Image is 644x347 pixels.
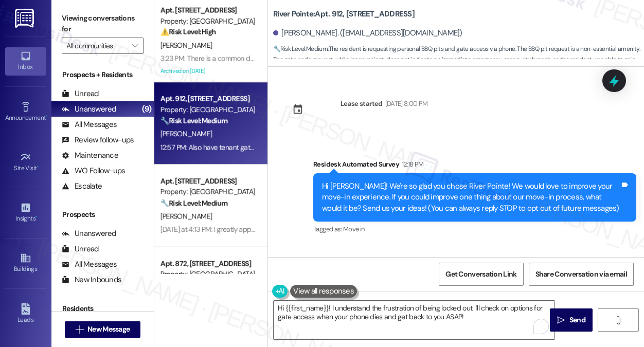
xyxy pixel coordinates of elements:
[550,308,593,332] button: Send
[62,135,134,145] div: Review follow-ups
[399,159,424,170] div: 12:18 PM
[5,47,46,75] a: Inbox
[535,269,627,280] span: Share Conversation via email
[160,27,216,36] strong: ⚠️ Risk Level: High
[62,150,118,161] div: Maintenance
[529,263,634,286] button: Share Conversation via email
[62,10,144,38] label: Viewing conversations for
[273,9,415,20] b: River Pointe: Apt. 912, [STREET_ADDRESS]
[139,101,154,117] div: (9)
[445,269,516,280] span: Get Conversation Link
[273,45,328,53] strong: 🔧 Risk Level: Medium
[15,9,36,28] img: ResiDesk Logo
[51,69,154,80] div: Prospects + Residents
[557,316,565,324] i: 
[159,65,257,78] div: Archived on [DATE]
[62,259,117,270] div: All Messages
[87,324,130,335] span: New Message
[160,269,256,280] div: Property: [GEOGRAPHIC_DATA]
[322,181,620,214] div: Hi [PERSON_NAME]! We're so glad you chose River Pointe! We would love to improve your move-in exp...
[5,199,46,227] a: Insights •
[160,41,212,50] span: [PERSON_NAME]
[160,198,227,208] strong: 🔧 Risk Level: Medium
[51,209,154,220] div: Prospects
[5,149,46,176] a: Site Visit •
[273,28,462,39] div: [PERSON_NAME]. ([EMAIL_ADDRESS][DOMAIN_NAME])
[569,315,585,325] span: Send
[46,113,47,120] span: •
[76,325,83,334] i: 
[274,301,554,339] textarea: To enrich screen reader interactions, please activate Accessibility in Grammarly extension settings
[160,187,256,197] div: Property: [GEOGRAPHIC_DATA]
[439,263,523,286] button: Get Conversation Link
[160,211,212,221] span: [PERSON_NAME]
[343,225,364,233] span: Move in
[160,5,256,15] div: Apt. [STREET_ADDRESS]
[132,42,138,50] i: 
[62,244,99,254] div: Unread
[273,44,644,77] span: : The resident is requesting personal BBQ pits and gate access via phone. The BBQ pit request is ...
[65,321,141,338] button: New Message
[160,176,256,187] div: Apt. [STREET_ADDRESS]
[62,228,116,239] div: Unanswered
[160,94,256,104] div: Apt. 912, [STREET_ADDRESS]
[160,129,212,138] span: [PERSON_NAME]
[51,303,154,314] div: Residents
[341,98,383,109] div: Lease started
[62,88,99,99] div: Unread
[62,166,125,176] div: WO Follow-ups
[383,98,428,109] div: [DATE] 8:00 PM
[35,213,37,221] span: •
[614,316,622,324] i: 
[160,16,256,27] div: Property: [GEOGRAPHIC_DATA]
[62,181,102,192] div: Escalate
[160,225,349,234] div: [DATE] at 4:13 PM: I greatly appreciate everything you are doing.
[66,38,127,54] input: All communities
[160,258,256,269] div: Apt. 872, [STREET_ADDRESS]
[37,163,39,170] span: •
[160,104,256,115] div: Property: [GEOGRAPHIC_DATA]
[160,142,537,152] div: 12:57 PM: Also have tenant gate codes my phone died on the way home I ride a motorcycle n had to ...
[62,104,116,115] div: Unanswered
[5,249,46,277] a: Buildings
[313,159,636,173] div: Residesk Automated Survey
[5,300,46,328] a: Leads
[62,275,121,285] div: New Inbounds
[313,222,636,236] div: Tagged as:
[62,119,117,130] div: All Messages
[160,116,227,125] strong: 🔧 Risk Level: Medium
